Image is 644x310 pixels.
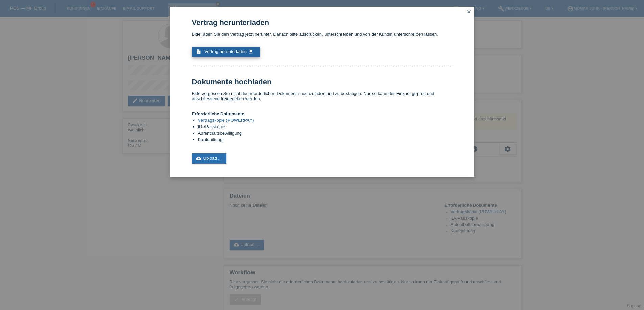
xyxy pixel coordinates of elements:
a: close [464,8,473,16]
i: cloud_upload [196,156,201,161]
h1: Dokumente hochladen [192,78,452,86]
a: description Vertrag herunterladen get_app [192,47,260,57]
li: Aufenthaltsbewilligung [198,131,452,137]
i: description [196,49,201,54]
a: Vertragskopie (POWERPAY) [198,118,254,123]
p: Bitte laden Sie den Vertrag jetzt herunter. Danach bitte ausdrucken, unterschreiben und von der K... [192,32,452,37]
i: close [466,9,472,15]
a: cloud_uploadUpload ... [192,153,227,164]
li: ID-/Passkopie [198,124,452,131]
li: Kaufquittung [198,137,452,143]
h1: Vertrag herunterladen [192,18,452,27]
span: Vertrag herunterladen [204,49,247,54]
i: get_app [248,49,254,54]
h4: Erforderliche Dokumente [192,111,452,116]
p: Bitte vergessen Sie nicht die erforderlichen Dokumente hochzuladen und zu bestätigen. Nur so kann... [192,91,452,101]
